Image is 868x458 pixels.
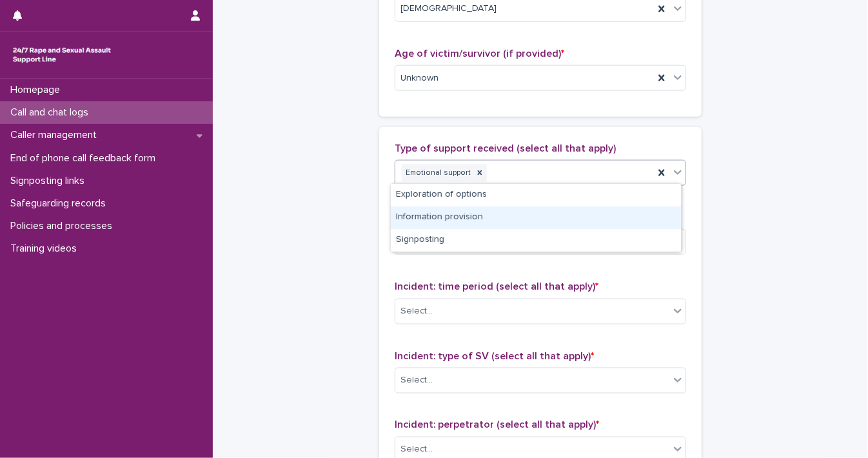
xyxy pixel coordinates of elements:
p: End of phone call feedback form [5,152,166,164]
p: Policies and processes [5,220,123,232]
p: Homepage [5,84,70,96]
span: Incident: perpetrator (select all that apply) [395,420,599,430]
span: Incident: time period (select all that apply) [395,281,598,292]
p: Call and chat logs [5,106,99,119]
div: Select... [400,373,433,387]
img: rhQMoQhaT3yELyF149Cw [10,42,113,68]
span: [DEMOGRAPHIC_DATA] [400,2,497,15]
div: Information provision [391,206,681,229]
span: Incident: type of SV (select all that apply) [395,351,594,361]
span: Age of victim/survivor (if provided) [395,48,564,59]
div: Signposting [391,229,681,252]
p: Signposting links [5,175,95,187]
div: Select... [400,304,433,318]
p: Caller management [5,129,107,141]
p: Safeguarding records [5,197,116,210]
div: Select... [400,443,433,457]
div: Emotional support [402,164,473,182]
p: Training videos [5,243,87,255]
span: Unknown [400,72,439,85]
div: Exploration of options [391,184,681,206]
span: Type of support received (select all that apply) [395,143,616,154]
